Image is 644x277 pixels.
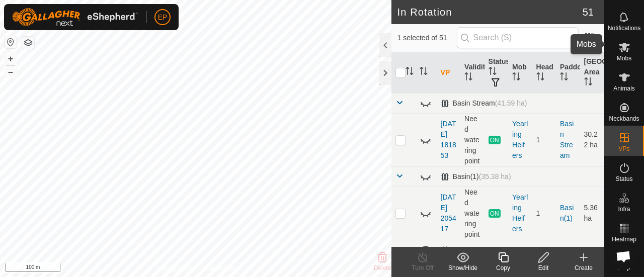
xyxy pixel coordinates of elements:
p-sorticon: Activate to sort [406,68,414,76]
span: (35.38 ha) [479,172,511,180]
p-sorticon: Activate to sort [420,68,428,76]
td: 5.36 ha [580,187,604,240]
span: ON [489,136,501,144]
h2: In Rotation [397,6,583,18]
td: Need watering point [460,113,484,166]
a: Contact Us [205,264,235,273]
button: + [5,53,17,65]
td: 1 [532,187,556,240]
p-sorticon: Activate to sort [489,68,497,76]
div: Basin Stream [441,99,527,108]
span: (11.69 ha) [503,246,535,254]
div: Bottom Fairview [441,246,535,254]
td: 1 [532,113,556,166]
a: Basin(1) [560,204,574,222]
span: (41.59 ha) [495,99,527,107]
div: Basin(1) [441,172,511,181]
p-sorticon: Activate to sort [512,74,520,82]
span: 1 selected of 51 [397,33,457,43]
td: Need watering point [460,187,484,240]
a: [DATE] 205417 [441,193,456,233]
span: Status [615,176,632,182]
button: – [5,66,17,78]
a: Privacy Policy [156,264,194,273]
span: ON [489,209,501,218]
p-sorticon: Activate to sort [584,79,592,87]
a: [DATE] 181853 [441,120,456,159]
div: Edit [523,263,563,272]
input: Search (S) [457,27,579,48]
th: Status [485,52,508,94]
a: Basin Stream [560,120,574,159]
span: VPs [618,146,629,152]
th: Head [532,52,556,94]
div: Create [563,263,604,272]
button: Reset Map [5,36,17,48]
th: VP [437,52,460,94]
div: Copy [483,263,523,272]
span: Animals [613,85,635,91]
p-sorticon: Activate to sort [536,74,544,82]
span: Heatmap [612,236,636,242]
th: Validity [460,52,484,94]
span: Help [618,264,630,270]
span: Notifications [608,25,640,31]
div: Yearling Heifers [512,119,528,161]
th: Paddock [556,52,580,94]
th: [GEOGRAPHIC_DATA] Area [580,52,604,94]
img: Gallagher Logo [12,8,138,26]
p-sorticon: Activate to sort [464,74,472,82]
a: Help [604,246,644,274]
span: Neckbands [609,116,639,122]
span: 51 [583,5,594,20]
div: Show/Hide [443,263,483,272]
th: Mob [508,52,532,94]
td: 30.22 ha [580,113,604,166]
div: Yearling Heifers [512,192,528,234]
span: Mobs [617,55,631,61]
p-sorticon: Activate to sort [560,74,568,82]
div: Open chat [610,243,637,270]
span: EP [158,12,168,23]
button: Map Layers [22,37,34,49]
span: Infra [618,206,630,212]
div: Turn Off [403,263,443,272]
